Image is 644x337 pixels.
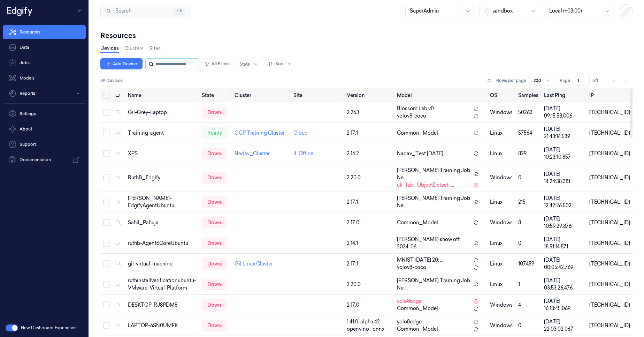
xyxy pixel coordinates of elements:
[235,261,273,267] a: Gil Linux Cluster
[347,129,391,137] div: 2.17.1
[100,45,119,53] a: Devices
[518,109,538,116] div: 50263
[149,45,161,52] a: Sites
[544,298,584,312] div: [DATE] 16:13:45.069
[347,150,391,157] div: 2.14.2
[589,240,630,247] div: [TECHNICAL_ID]
[518,129,538,137] div: 57564
[397,105,434,112] span: Blossom Lab v0
[589,150,630,157] div: [TECHNICAL_ID]
[544,126,584,140] div: [DATE] 21:43:14.539
[586,88,633,102] th: IP
[518,260,538,268] div: 107459
[397,195,471,209] span: [PERSON_NAME] Training Job Ne ...
[347,109,391,116] div: 2.26.1
[103,109,110,116] button: Select row
[496,77,526,84] p: Rows per page
[518,301,538,309] div: 4
[518,281,538,288] div: 1
[128,150,196,157] div: XPS
[397,305,438,312] span: Common_Model
[397,150,447,157] span: Nadav_Test [DATE] ...
[128,129,196,137] div: Training-agent
[397,167,471,181] span: [PERSON_NAME] Training Job Ne ...
[202,127,228,138] div: ready
[128,301,196,309] div: DESKTOP-RJ8PDM8
[490,301,513,309] p: windows
[128,260,196,268] div: gil-virtual-machine
[397,277,471,292] span: [PERSON_NAME] Training Job Ne ...
[3,87,86,100] button: Reports
[347,281,391,288] div: 2.20.0
[128,277,196,292] div: ruthinstallverificationubuntu-VMware-Virtual-Platform
[544,236,584,250] div: [DATE] 18:51:14.871
[3,107,86,121] a: Settings
[202,217,227,228] div: down
[397,129,438,137] span: Common_Model
[560,77,570,84] span: Page
[103,260,110,267] button: Select row
[235,130,285,136] a: GCP Training Cluster
[490,174,513,181] p: windows
[490,109,513,116] p: windows
[128,240,196,247] div: ruthb-Agent6CoreUbuntu
[293,150,313,157] a: IL Office
[202,279,227,290] div: down
[490,281,513,288] p: linux
[397,325,438,333] span: Common_Model
[347,301,391,309] div: 2.17.0
[103,219,110,226] button: Select row
[518,174,538,181] div: 0
[232,88,291,102] th: Cluster
[128,219,196,226] div: Sahil_Pahuja
[3,153,86,167] a: Documentation
[592,77,604,84] span: of 1
[103,174,110,181] button: Select row
[544,195,584,209] div: [DATE] 12:42:26.502
[397,236,471,250] span: [PERSON_NAME] show off 2024-06 ...
[544,105,584,120] div: [DATE] 09:15:58.006
[347,219,391,226] div: 2.17.0
[128,174,196,181] div: RuthB_Edgify
[347,318,391,333] div: 1.41.0-alpha.42-openvino_onnx
[3,56,86,70] a: Jobs
[202,148,227,159] div: down
[202,107,227,118] div: down
[125,88,199,102] th: Name
[544,146,584,161] div: [DATE] 10:23:10.857
[397,219,438,226] span: Common_Model
[589,301,630,309] div: [TECHNICAL_ID]
[490,150,513,157] p: linux
[128,195,196,209] div: [PERSON_NAME]-EdgifyAgentUbuntu
[515,88,541,102] th: Samples
[347,260,391,268] div: 2.17.1
[518,240,538,247] div: 0
[397,112,426,120] span: yolov8-coco
[344,88,394,102] th: Version
[3,122,86,136] button: About
[124,45,144,52] a: Clusters
[589,322,630,329] div: [TECHNICAL_ID]
[397,181,454,189] span: uk_lab_ObjectDetecti ...
[103,301,110,308] button: Select row
[518,219,538,226] div: 8
[202,238,227,249] div: down
[103,199,110,205] button: Select row
[202,258,227,269] div: down
[397,256,443,264] span: MNIST [DATE] 20: ...
[202,299,227,310] div: down
[128,322,196,329] div: LAPTOP-6SN0UMFK
[347,199,391,206] div: 2.17.1
[544,215,584,230] div: [DATE] 10:59:29.876
[589,129,630,137] div: [TECHNICAL_ID]
[103,281,110,288] button: Select row
[3,71,86,85] a: Models
[544,277,584,292] div: [DATE] 03:53:26.476
[397,264,426,271] span: yolov8-coco
[202,172,227,184] div: down
[541,88,586,102] th: Last Ping
[347,174,391,181] div: 2.20.0
[490,219,513,226] p: windows
[518,199,538,206] div: 215
[544,256,584,271] div: [DATE] 00:05:42.769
